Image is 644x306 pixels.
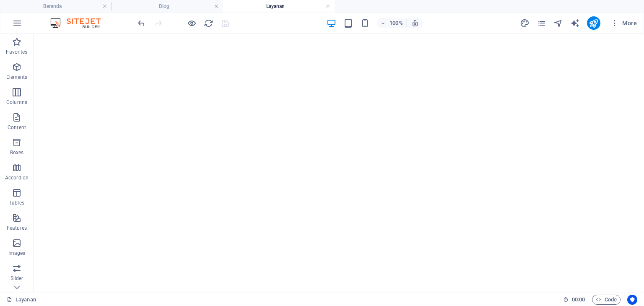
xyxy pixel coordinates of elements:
button: Code [592,295,621,305]
button: reload [203,18,213,28]
h4: Layanan [223,2,335,11]
h4: Blog [112,2,223,11]
span: More [610,19,637,27]
i: Publish [589,18,598,28]
p: Slider [10,275,23,282]
i: AI Writer [570,18,580,28]
p: Boxes [10,149,24,156]
i: Navigator [553,18,563,28]
p: Favorites [6,49,27,55]
img: Editor Logo [48,18,111,28]
p: Columns [6,99,27,106]
p: Accordion [5,174,29,181]
i: Design (Ctrl+Alt+Y) [520,18,530,28]
span: 00 00 [572,295,585,305]
p: Tables [9,200,24,206]
h6: Session time [563,295,585,305]
p: Images [8,250,26,257]
i: Undo: Change pages (Ctrl+Z) [137,18,146,28]
button: undo [136,18,146,28]
p: Elements [6,74,28,80]
button: pages [537,18,547,28]
h6: 100% [390,18,403,28]
p: Features [7,225,27,231]
a: Click to cancel selection. Double-click to open Pages [7,295,36,305]
button: publish [587,16,600,30]
button: 100% [377,18,407,28]
button: text_generator [570,18,580,28]
button: design [520,18,530,28]
button: Usercentrics [627,295,637,305]
button: More [607,16,640,30]
p: Content [8,124,26,131]
span: Code [596,295,617,305]
button: navigator [553,18,563,28]
span: : [578,296,579,303]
